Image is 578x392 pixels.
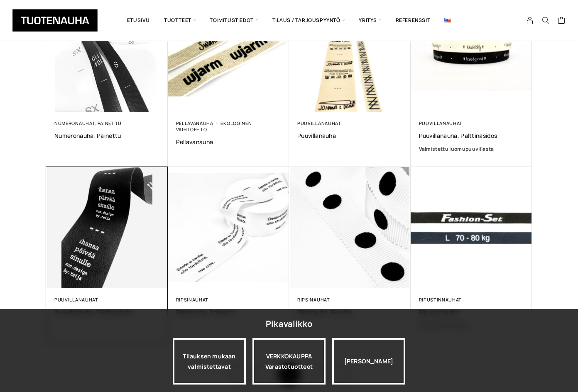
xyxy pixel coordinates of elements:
[54,308,159,316] a: Puuvillanauha, sileäkudonta
[203,6,265,34] span: Toimitustiedot
[120,6,157,34] a: Etusivu
[176,120,252,132] a: Ekologinen vaihtoehto
[389,6,438,34] a: Referenssit
[297,120,341,126] a: Puuvillanauhat
[176,308,281,316] a: Ripsinauha, polyester
[266,316,312,331] div: Pikavalikko
[419,132,524,140] a: Puuvillanauha, palttinasidos
[176,138,281,146] a: Pellavanauha
[12,9,98,32] img: Tuotenauha Oy
[538,17,554,24] button: Search
[297,308,402,316] a: Ripsinauha, puuvilla
[157,6,203,34] span: Tuotteet
[176,296,209,303] a: Ripsinauhat
[265,6,352,34] span: Tilaus / Tarjouspyyntö
[54,132,159,140] a: Numeronauha, painettu
[252,338,326,385] div: VERKKOKAUPPA Varastotuotteet
[419,120,463,126] a: Puuvillanauhat
[419,145,524,153] a: Valmistettu luomupuuvillasta
[419,296,462,303] a: Ripustinnauhat
[522,17,538,24] a: My Account
[297,296,330,303] a: Ripsinauhat
[558,16,566,26] a: Cart
[352,6,388,34] span: Yritys
[252,338,326,385] a: VERKKOKAUPPAVarastotuotteet
[444,18,451,22] img: English
[332,338,405,385] div: [PERSON_NAME]
[297,132,402,140] a: Puuvillanauha
[54,120,122,126] a: Numeronauhat, painettu
[54,296,98,303] a: Puuvillanauhat
[173,338,246,385] a: Tilauksen mukaan valmistettavat
[419,145,494,152] span: Valmistettu luomupuuvillasta
[176,120,213,126] a: Pellavanauha
[419,308,524,316] a: Ripustinnauha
